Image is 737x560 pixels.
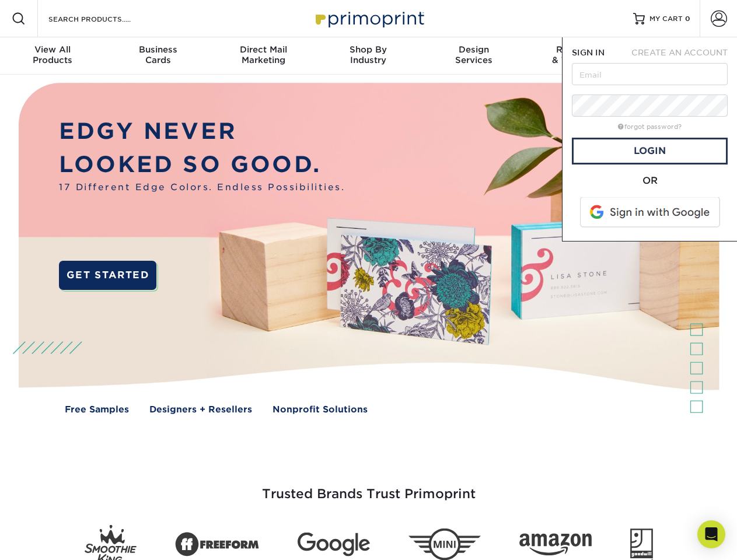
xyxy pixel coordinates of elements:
a: DesignServices [421,37,526,75]
span: Resources [526,44,631,55]
span: CREATE AN ACCOUNT [631,48,728,57]
h3: Trusted Brands Trust Primoprint [27,459,710,516]
span: SIGN IN [572,48,605,57]
span: Direct Mail [211,44,316,55]
iframe: Google Customer Reviews [3,524,99,556]
a: Free Samples [65,403,129,416]
a: Nonprofit Solutions [273,403,368,416]
img: Google [298,533,370,556]
a: forgot password? [618,123,682,131]
a: Resources& Templates [526,37,631,75]
img: Amazon [519,534,592,556]
p: EDGY NEVER [59,115,345,148]
img: Primoprint [310,6,427,31]
span: Business [105,44,210,55]
p: LOOKED SO GOOD. [59,148,345,181]
span: 0 [685,15,690,23]
img: Goodwill [630,528,653,560]
span: MY CART [649,14,683,24]
div: OR [572,174,728,188]
div: Industry [316,44,421,65]
input: Email [572,63,728,85]
input: SEARCH PRODUCTS..... [47,12,161,26]
div: Cards [105,44,210,65]
span: Design [421,44,526,55]
a: Direct MailMarketing [211,37,316,75]
div: Marketing [211,44,316,65]
a: Designers + Resellers [149,403,252,416]
div: Services [421,44,526,65]
a: Login [572,138,728,164]
a: Shop ByIndustry [316,37,421,75]
span: 17 Different Edge Colors. Endless Possibilities. [59,181,345,194]
a: GET STARTED [59,261,156,290]
span: Shop By [316,44,421,55]
div: & Templates [526,44,631,65]
div: Open Intercom Messenger [697,520,725,548]
a: BusinessCards [105,37,210,75]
